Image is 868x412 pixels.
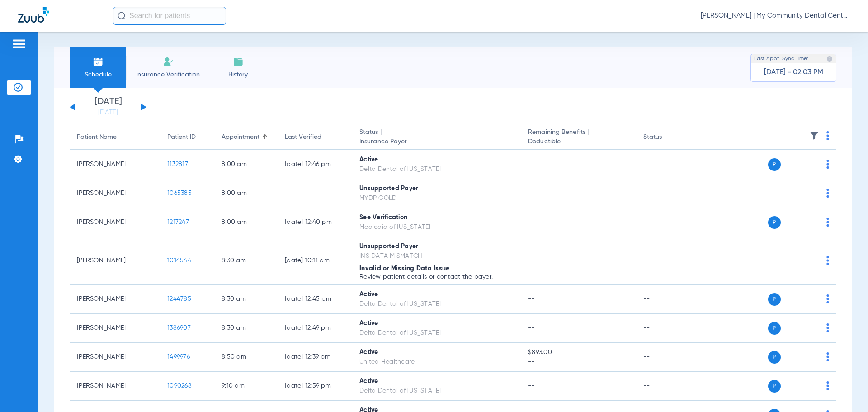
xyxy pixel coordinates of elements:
img: last sync help info [826,56,833,62]
td: [DATE] 12:40 PM [278,208,352,237]
div: Active [359,290,514,299]
div: See Verification [359,213,514,223]
span: -- [528,257,535,264]
span: P [768,351,781,364]
span: -- [528,190,535,196]
div: Patient ID [167,133,196,142]
td: [PERSON_NAME] [70,343,160,372]
span: -- [528,325,535,331]
div: Last Verified [285,133,345,142]
span: -- [528,383,535,389]
img: hamburger-icon [12,38,26,49]
td: [PERSON_NAME] [70,314,160,343]
div: Patient Name [77,133,153,142]
div: Delta Dental of [US_STATE] [359,386,514,396]
span: 1217247 [167,219,189,225]
img: group-dot-blue.svg [826,294,829,303]
th: Status | [352,125,521,150]
img: group-dot-blue.svg [826,131,829,140]
td: [PERSON_NAME] [70,237,160,285]
th: Remaining Benefits | [521,125,636,150]
div: Active [359,348,514,357]
td: 8:30 AM [214,314,278,343]
div: Delta Dental of [US_STATE] [359,328,514,338]
td: [PERSON_NAME] [70,150,160,179]
td: [DATE] 12:39 PM [278,343,352,372]
td: [DATE] 12:49 PM [278,314,352,343]
td: [PERSON_NAME] [70,179,160,208]
span: 1244785 [167,296,191,302]
li: [DATE] [81,97,135,117]
img: group-dot-blue.svg [826,256,829,265]
th: Status [636,125,697,150]
td: -- [636,343,697,372]
div: Patient ID [167,133,207,142]
div: INS DATA MISMATCH [359,251,514,261]
td: 8:50 AM [214,343,278,372]
td: -- [636,314,697,343]
td: 8:00 AM [214,150,278,179]
span: P [768,380,781,393]
td: [PERSON_NAME] [70,285,160,314]
td: [DATE] 12:45 PM [278,285,352,314]
td: 8:00 AM [214,208,278,237]
td: -- [278,179,352,208]
span: Invalid or Missing Data Issue [359,265,449,272]
td: 8:30 AM [214,237,278,285]
span: Insurance Verification [133,70,203,79]
span: -- [528,357,628,367]
td: [PERSON_NAME] [70,208,160,237]
span: [DATE] - 02:03 PM [764,68,823,77]
td: [PERSON_NAME] [70,372,160,401]
img: group-dot-blue.svg [826,189,829,198]
span: Insurance Payer [359,137,514,147]
img: History [233,57,244,67]
img: Search Icon [118,12,126,20]
img: group-dot-blue.svg [826,218,829,227]
td: -- [636,179,697,208]
td: [DATE] 12:46 PM [278,150,352,179]
div: Unsupported Payer [359,184,514,194]
span: P [768,158,781,171]
span: 1065385 [167,190,192,196]
td: [DATE] 12:59 PM [278,372,352,401]
span: -- [528,296,535,302]
span: P [768,216,781,229]
div: Medicaid of [US_STATE] [359,223,514,232]
div: Delta Dental of [US_STATE] [359,299,514,309]
div: Patient Name [77,133,117,142]
td: -- [636,285,697,314]
img: Manual Insurance Verification [163,57,174,67]
span: [PERSON_NAME] | My Community Dental Centers [701,11,850,20]
span: P [768,293,781,306]
div: Delta Dental of [US_STATE] [359,165,514,174]
div: MYDP GOLD [359,194,514,203]
td: 8:30 AM [214,285,278,314]
span: -- [528,219,535,225]
span: 1132817 [167,161,188,167]
td: -- [636,208,697,237]
td: 8:00 AM [214,179,278,208]
input: Search for patients [113,7,226,25]
div: Unsupported Payer [359,242,514,251]
span: -- [528,161,535,167]
div: Appointment [222,133,259,142]
img: group-dot-blue.svg [826,352,829,361]
span: $893.00 [528,348,628,357]
td: -- [636,150,697,179]
img: group-dot-blue.svg [826,323,829,332]
td: [DATE] 10:11 AM [278,237,352,285]
td: -- [636,237,697,285]
img: group-dot-blue.svg [826,160,829,169]
span: 1014544 [167,257,191,264]
div: United Healthcare [359,357,514,367]
span: Last Appt. Sync Time: [754,54,808,63]
span: P [768,322,781,335]
span: 1090268 [167,383,192,389]
span: Schedule [76,70,119,79]
div: Active [359,377,514,386]
td: -- [636,372,697,401]
img: filter.svg [810,131,819,140]
span: History [217,70,259,79]
img: Schedule [93,57,104,67]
